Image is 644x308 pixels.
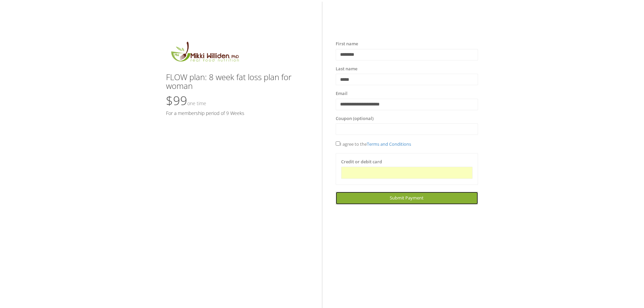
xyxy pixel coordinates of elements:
a: Submit Payment [336,192,478,204]
span: Submit Payment [390,195,424,201]
a: Terms and Conditions [367,141,411,147]
span: I agree to the [336,141,411,147]
span: $99 [166,92,206,109]
iframe: Secure card payment input frame [345,170,468,176]
small: One time [187,100,206,106]
label: Last name [336,66,357,72]
label: Email [336,90,348,97]
label: Credit or debit card [341,159,382,165]
label: First name [336,41,358,47]
h5: For a membership period of 9 Weeks [166,111,308,116]
label: Coupon (optional) [336,115,374,122]
h3: FLOW plan: 8 week fat loss plan for woman [166,73,308,91]
img: MikkiLogoMain.png [166,41,243,66]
